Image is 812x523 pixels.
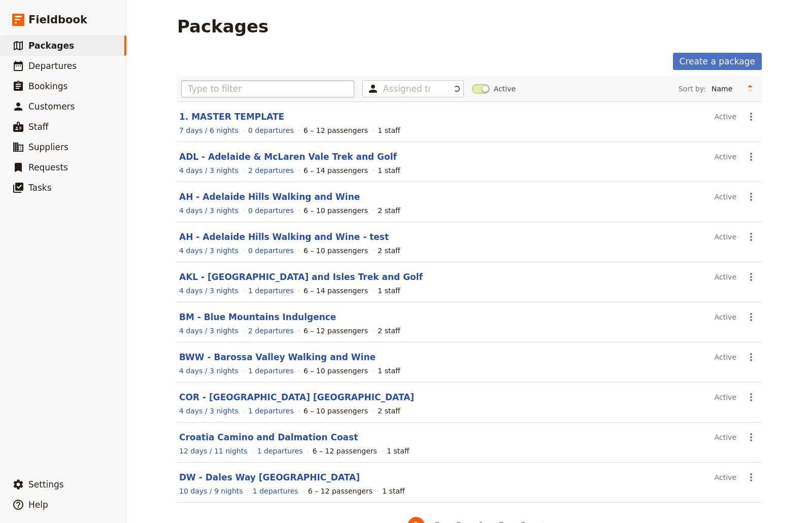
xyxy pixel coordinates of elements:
[715,268,736,286] div: Active
[378,326,400,336] div: 2 staff
[248,326,294,336] a: View the departures for this package
[179,152,397,162] a: ADL - Adelaide & McLaren Vale Trek and Golf
[248,366,294,376] a: View the departures for this package
[378,286,400,296] div: 1 staff
[378,125,400,135] div: 1 staff
[383,83,430,95] input: Assigned to
[715,308,736,326] div: Active
[742,389,760,406] button: Actions
[742,228,760,246] button: Actions
[179,206,239,215] span: 4 days / 3 nights
[179,246,239,256] a: View the itinerary for this package
[179,446,248,456] a: View the itinerary for this package
[179,166,239,175] span: 4 days / 3 nights
[742,148,760,165] button: Actions
[179,327,239,335] span: 4 days / 3 nights
[28,142,69,152] span: Suppliers
[715,348,736,366] div: Active
[28,500,48,510] span: Help
[179,366,239,376] a: View the itinerary for this package
[494,84,516,94] span: Active
[179,125,239,135] a: View the itinerary for this package
[179,406,239,416] a: View the itinerary for this package
[313,446,377,456] div: 6 – 12 passengers
[28,16,50,24] div: v 4.0.25
[248,286,294,296] a: View the departures for this package
[177,16,268,37] h1: Packages
[179,126,239,134] span: 7 days / 6 nights
[707,81,742,96] select: Sort by:
[179,487,243,495] span: 10 days / 9 nights
[715,469,736,486] div: Active
[673,53,762,70] a: Create a package
[179,472,360,482] a: DW - Dales Way [GEOGRAPHIC_DATA]
[179,447,248,455] span: 12 days / 11 nights
[248,125,294,135] a: View the departures for this package
[715,429,736,446] div: Active
[179,165,239,176] a: View the itinerary for this package
[28,122,49,132] span: Staff
[378,406,400,416] div: 2 staff
[742,348,760,366] button: Actions
[179,287,239,295] span: 4 days / 3 nights
[101,61,109,69] img: tab_keywords_by_traffic_grey.svg
[28,183,52,193] span: Tasks
[382,486,404,496] div: 1 staff
[28,479,64,490] span: Settings
[179,367,239,375] span: 4 days / 3 nights
[28,61,77,71] span: Departures
[179,407,239,415] span: 4 days / 3 nights
[378,366,400,376] div: 1 staff
[248,406,294,416] a: View the departures for this package
[742,429,760,446] button: Actions
[308,486,373,496] div: 6 – 12 passengers
[303,366,368,376] div: 6 – 10 passengers
[715,148,736,165] div: Active
[179,352,376,362] a: BWW - Barossa Valley Walking and Wine
[715,389,736,406] div: Active
[715,108,736,125] div: Active
[257,446,303,456] a: View the departures for this package
[303,286,368,296] div: 6 – 14 passengers
[303,125,368,135] div: 6 – 12 passengers
[179,432,358,442] a: Croatia Camino and Dalmation Coast
[742,188,760,205] button: Actions
[179,205,239,216] a: View the itinerary for this package
[179,272,423,282] a: AKL - [GEOGRAPHIC_DATA] and Isles Trek and Golf
[378,205,400,216] div: 2 staff
[179,286,239,296] a: View the itinerary for this package
[112,62,171,68] div: Keywords by Traffic
[248,205,294,216] a: View the departures for this package
[715,228,736,246] div: Active
[378,165,400,176] div: 1 staff
[28,41,74,51] span: Packages
[742,268,760,286] button: Actions
[16,16,24,24] img: logo_orange.svg
[179,192,360,202] a: AH - Adelaide Hills Walking and Wine
[28,101,75,112] span: Customers
[248,165,294,176] a: View the departures for this package
[742,469,760,486] button: Actions
[378,246,400,256] div: 2 staff
[679,84,706,94] span: Sort by:
[303,205,368,216] div: 6 – 10 passengers
[248,246,294,256] a: View the departures for this package
[742,108,760,125] button: Actions
[303,165,368,176] div: 6 – 14 passengers
[179,247,239,255] span: 4 days / 3 nights
[26,26,112,34] div: Domain: [DOMAIN_NAME]
[715,188,736,205] div: Active
[179,312,336,322] a: BM - Blue Mountains Indulgence
[28,162,68,172] span: Requests
[303,326,368,336] div: 6 – 12 passengers
[181,80,354,97] input: Type to filter
[253,486,298,496] a: View the departures for this package
[28,12,87,27] span: Fieldbook
[387,446,409,456] div: 1 staff
[16,26,24,34] img: website_grey.svg
[28,81,67,91] span: Bookings
[179,232,389,242] a: AH - Adelaide Hills Walking and Wine - test
[179,392,414,402] a: COR - [GEOGRAPHIC_DATA] [GEOGRAPHIC_DATA]
[179,112,284,122] a: 1. MASTER TEMPLATE
[39,62,91,68] div: Domain Overview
